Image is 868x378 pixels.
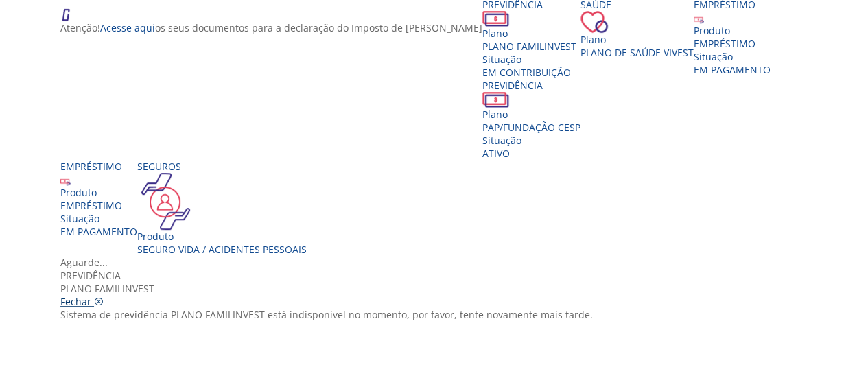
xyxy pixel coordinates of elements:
img: ico_seguros.png [137,173,194,230]
span: EM CONTRIBUIÇÃO [482,66,571,79]
img: ico_dinheiro.png [482,11,509,27]
span: EM PAGAMENTO [694,63,771,76]
div: Seguro Vida / Acidentes Pessoais [137,243,307,256]
div: EMPRÉSTIMO [694,37,771,50]
a: Previdência PlanoPAP/FUNDAÇÃO CESP SituaçãoAtivo [482,79,580,160]
div: Previdência [60,269,818,282]
a: Fechar [60,295,104,308]
span: EM PAGAMENTO [60,225,137,238]
div: Situação [694,50,771,63]
div: Aguarde... [60,256,818,269]
img: ico_emprestimo.svg [60,176,71,186]
img: ico_emprestimo.svg [694,14,704,24]
span: PLANO FAMILINVEST [60,282,154,295]
a: Empréstimo Produto EMPRÉSTIMO Situação EM PAGAMENTO [60,160,137,238]
div: Plano [482,27,580,40]
img: ico_coracao.png [580,11,608,33]
p: Atenção! os seus documentos para a declaração do Imposto de [PERSON_NAME] [60,21,482,34]
div: Situação [482,134,580,147]
span: Ativo [482,147,510,160]
img: ico_dinheiro.png [482,92,509,108]
div: Plano [580,33,694,46]
a: Seguros Produto Seguro Vida / Acidentes Pessoais [137,160,307,256]
div: Previdência [482,79,580,92]
div: Situação [482,53,580,66]
div: Empréstimo [60,160,137,173]
span: Sistema de previdência PLANO FAMILINVEST está indisponível no momento, por favor, tente novamente... [60,308,593,321]
div: Produto [60,186,137,199]
span: Plano de Saúde VIVEST [580,46,694,59]
span: PAP/FUNDAÇÃO CESP [482,121,580,134]
div: Produto [137,230,307,243]
div: Plano [482,108,580,121]
a: Acesse aqui [100,21,155,34]
div: Situação [60,212,137,225]
span: Fechar [60,295,91,308]
div: EMPRÉSTIMO [60,199,137,212]
span: PLANO FAMILINVEST [482,40,576,53]
div: Seguros [137,160,307,173]
div: Produto [694,24,771,37]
